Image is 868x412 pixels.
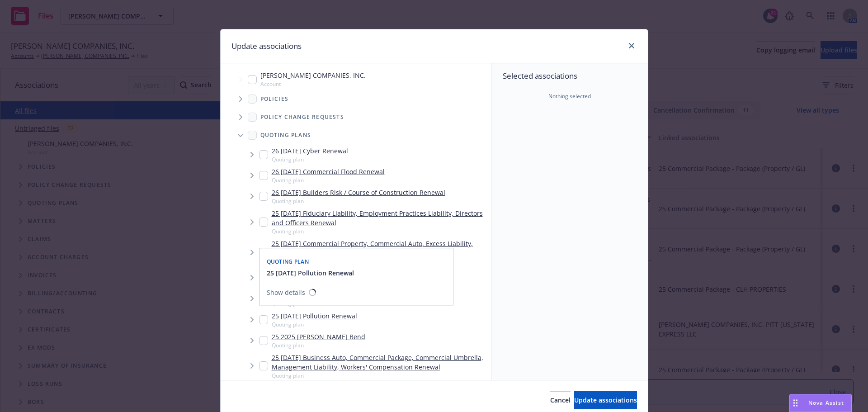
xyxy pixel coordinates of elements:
[272,156,348,163] span: Quoting plan
[260,96,289,102] span: Policies
[272,227,488,235] span: Quoting plan
[503,71,637,81] span: Selected associations
[272,239,488,258] a: 25 [DATE] Commercial Property, Commercial Auto, Excess Liability, Commercial Package Renewal
[231,40,302,52] h1: Update associations
[260,80,366,88] span: Account
[789,394,852,412] button: Nova Assist
[550,391,571,409] button: Cancel
[272,208,488,227] a: 25 [DATE] Fiduciary Liability, Employment Practices Liability, Directors and Officers Renewal
[272,176,385,184] span: Quoting plan
[574,396,637,404] span: Update associations
[272,321,357,328] span: Quoting plan
[267,268,354,278] button: 25 [DATE] Pollution Renewal
[272,146,348,156] a: 26 [DATE] Cyber Renewal
[272,197,445,205] span: Quoting plan
[272,372,488,379] span: Quoting plan
[272,353,488,372] a: 25 [DATE] Business Auto, Commercial Package, Commercial Umbrella, Management Liability, Workers' ...
[272,341,365,349] span: Quoting plan
[260,71,366,80] span: [PERSON_NAME] COMPANIES, INC.
[574,391,637,409] button: Update associations
[808,399,844,407] span: Nova Assist
[550,396,571,404] span: Cancel
[272,332,365,341] a: 25 2025 [PERSON_NAME] Bend
[548,92,591,100] span: Nothing selected
[267,258,309,265] span: Quoting plan
[626,40,637,51] a: close
[272,311,357,321] a: 25 [DATE] Pollution Renewal
[260,133,311,138] span: Quoting plans
[272,167,385,176] a: 26 [DATE] Commercial Flood Renewal
[272,188,445,197] a: 26 [DATE] Builders Risk / Course of Construction Renewal
[260,114,344,120] span: Policy change requests
[790,394,801,412] div: Drag to move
